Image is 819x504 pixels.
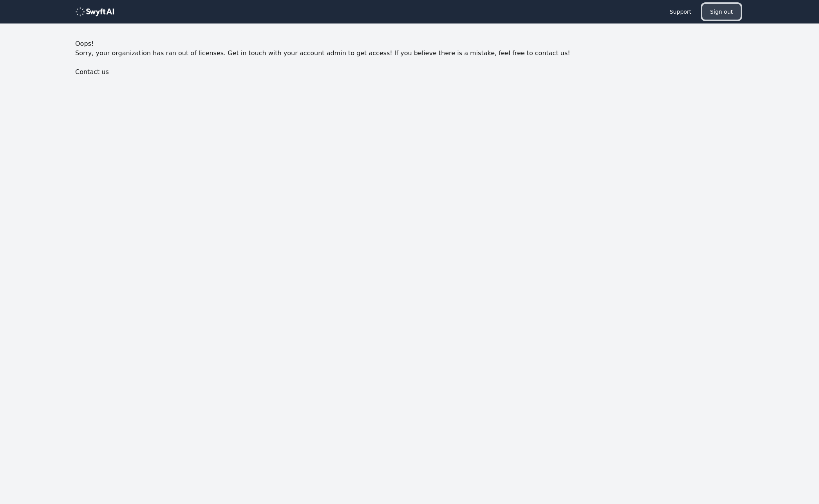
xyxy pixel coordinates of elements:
[75,39,744,49] h1: Oops!
[75,68,109,76] a: Contact us
[75,49,744,58] p: Sorry, your organization has ran out of licenses. Get in touch with your account admin to get acc...
[662,4,699,20] a: Support
[702,4,741,20] button: Sign out
[75,7,114,16] img: logo-488353a97b7647c9773e25e94dd66c4536ad24f66c59206894594c5eb3334934.png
